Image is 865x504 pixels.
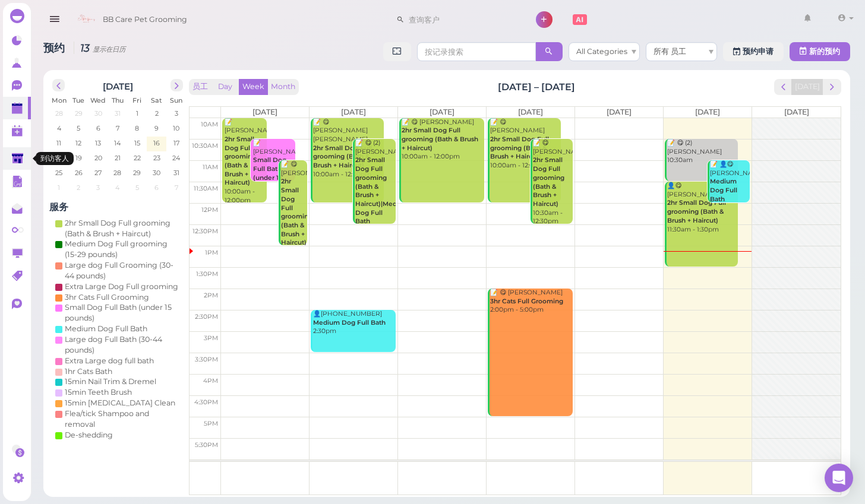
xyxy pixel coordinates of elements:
span: All Categories [576,47,627,56]
div: Open Intercom Messenger [825,464,853,492]
span: [DATE] [252,107,277,116]
span: 1pm [205,249,218,256]
i: 13 [74,42,125,54]
span: Tue [72,96,84,104]
b: Small Dog Full Bath (under 15 pounds) [253,156,286,190]
span: 23 [152,153,162,163]
small: 显示在日历 [93,45,125,53]
span: 31 [113,108,122,119]
div: Small Dog Full Bath (under 15 pounds) [65,302,180,324]
button: prev [774,79,793,95]
div: 📝 😋 (2) [PERSON_NAME] 10:30am [667,139,737,165]
div: Medium Dog Full Bath [65,324,147,334]
div: Large dog Full Grooming (30-44 pounds) [65,260,180,281]
span: 2 [154,108,160,119]
button: Day [211,79,239,95]
span: Mon [52,96,67,104]
span: 10am [201,121,218,128]
span: 20 [93,153,103,163]
span: [DATE] [695,107,720,116]
button: Month [267,79,299,95]
div: De-shedding [65,430,113,440]
b: 2hr Small Dog Full grooming (Bath & Brush + Haircut) [402,126,478,151]
span: 28 [54,108,64,119]
span: Sat [151,96,162,104]
h2: [DATE] – [DATE] [498,80,575,94]
span: 7 [173,182,179,193]
span: [DATE] [518,107,543,116]
span: 14 [113,138,122,148]
div: Large dog Full Bath (30-44 pounds) [65,334,180,356]
b: 2hr Small Dog Full grooming (Bath & Brush + Haircut) [667,199,726,224]
button: next [823,79,841,95]
button: prev [52,79,65,91]
span: 29 [132,167,142,178]
h4: 服务 [49,201,186,213]
b: 3hr Cats Full Grooming [490,297,563,305]
span: 9 [153,123,160,134]
span: [DATE] [607,107,632,116]
b: Medium Dog Full Bath [710,177,737,202]
div: 1hr Cats Bath [65,366,112,377]
span: 12:30pm [192,227,218,235]
span: 6 [95,123,102,134]
div: 3hr Cats Full Grooming [65,292,149,303]
span: 22 [132,153,142,163]
span: 17 [172,138,181,148]
span: 1 [135,108,140,119]
span: 28 [112,167,122,178]
span: 16 [152,138,161,148]
span: 4 [114,182,121,193]
span: 11:30am [194,185,218,192]
b: 2hr Small Dog Full grooming (Bath & Brush + Haircut)|Medium Dog Full Bath [355,156,409,225]
div: 📝 [PERSON_NAME] 10:00am - 12:00pm [224,118,267,205]
b: Medium Dog Full Bath [313,319,386,327]
span: 24 [171,153,181,163]
div: Medium Dog Full grooming (15-29 pounds) [65,239,180,260]
div: 📝 😋 [PERSON_NAME] 2:00pm - 5:00pm [490,289,572,315]
div: 📝 😋 [PERSON_NAME] 10:00am - 12:00pm [490,118,560,170]
span: 2pm [204,291,218,299]
span: 25 [54,167,64,178]
button: Week [239,79,268,95]
div: 📝 😋 [PERSON_NAME] 10:30am - 12:30pm [532,139,573,226]
span: 13 [94,138,102,148]
span: 29 [74,108,84,119]
span: 3:30pm [195,356,218,363]
span: Thu [112,96,124,104]
div: 📝 😋 [PERSON_NAME] [PERSON_NAME] 10:00am - 12:00pm [312,118,383,179]
span: 30 [151,167,162,178]
span: 预约 [43,42,68,54]
span: 12pm [201,206,218,214]
span: BB Care Pet Grooming [103,3,187,36]
div: 📝 😋 (2) [PERSON_NAME] 10:30am - 12:30pm [355,139,395,243]
span: 2:30pm [195,313,218,321]
div: 📝 😋 [PERSON_NAME] 11:00am - 1:00pm [280,160,307,274]
div: 📝 [PERSON_NAME] 10:30am [252,139,295,200]
span: 1 [56,182,61,193]
span: 5 [75,123,81,134]
div: 到访客人 [36,152,74,165]
span: 新的预约 [809,47,840,56]
div: Extra Large Dog Full grooming [65,281,178,292]
span: 4:30pm [194,398,218,406]
span: 30 [93,108,103,119]
b: 2hr Small Dog Full grooming (Bath & Brush + Haircut) [225,135,256,186]
span: 3 [95,182,101,193]
button: 员工 [189,79,211,95]
div: 👤😋 [PERSON_NAME] 11:30am - 1:30pm [667,182,737,234]
div: Extra Large dog full bath [65,356,154,366]
span: Fri [132,96,141,104]
div: 📝 👤😋 [PERSON_NAME] 50 11:00am [709,160,750,221]
span: 26 [74,167,84,178]
span: [DATE] [430,107,454,116]
div: 📝 😋 [PERSON_NAME] 10:00am - 12:00pm [401,118,484,161]
span: 3 [173,108,179,119]
span: [DATE] [784,107,809,116]
a: 预约申请 [723,42,784,61]
span: 10 [172,123,181,134]
span: 21 [113,153,122,163]
span: 27 [93,167,103,178]
span: 15 [133,138,141,148]
h2: [DATE] [103,79,133,92]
